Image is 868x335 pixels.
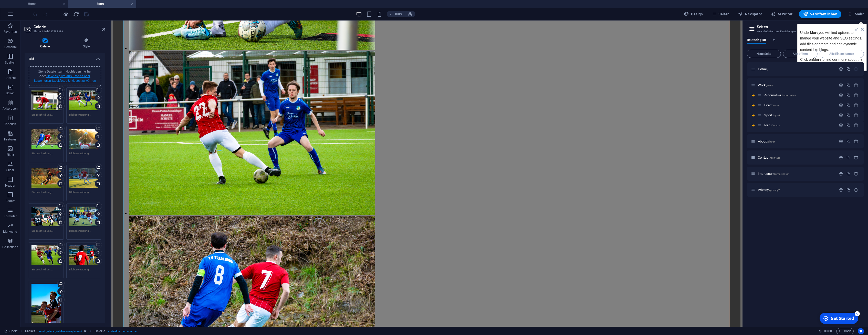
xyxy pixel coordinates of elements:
[69,90,99,111] div: DSC01651-Verbessert-RR-YMGqq9GkndEi_AqJGW3Xdw.jpg
[839,93,843,97] div: Einstellungen
[95,328,105,334] span: Klick zum Auswählen. Doppelklick zum Bearbeiten
[799,10,841,18] button: Veröffentlichen
[34,29,95,34] h3: Element #ed-682792389
[34,25,105,29] h2: Galerie
[854,93,858,97] div: Entfernen
[764,93,796,97] span: Klick, um Seite zu öffnen
[839,83,843,87] div: Einstellungen
[846,93,851,97] div: Duplizieren
[684,12,703,17] span: Design
[756,188,836,191] div: Privacy/privacy2
[758,156,780,159] span: Klick, um Seite zu öffnen
[25,38,67,49] h4: Galerie
[34,74,96,83] a: klicke hier, um aus Dateien oder kostenlosen Stockfotos & -videos zu wählen
[785,52,815,55] span: Alle öffnen
[68,1,136,7] h4: Sport
[773,104,780,107] span: /event
[3,230,17,234] p: Marketing
[767,68,768,71] span: /
[32,284,61,328] div: DSC05347-Verbessert-RR-TALISv-Us6ADTo-IWDHIbA.jpg
[846,103,851,107] div: Duplizieren
[846,139,851,144] div: Duplizieren
[4,214,17,218] p: Formular
[839,67,843,71] div: Einstellungen
[858,328,864,334] button: Usercentrics
[6,153,14,157] p: Bilder
[846,188,851,192] div: Duplizieren
[747,50,781,58] button: Neue Seite
[767,140,775,143] span: /about
[846,123,851,127] div: Duplizieren
[65,5,67,9] a: ×
[4,30,17,34] p: Favoriten
[69,168,99,188] div: DSC04054-Verbessert-RR-WuV1oqOT-yf7q5imw6Mxqg.jpg
[756,172,836,175] div: impressum/impressum
[824,328,832,334] span: 00 00
[758,139,775,143] span: Klick, um Seite zu öffnen
[4,137,16,141] p: Features
[822,52,862,55] span: Alle Einstellungen
[2,245,18,249] p: Collections
[773,124,780,127] span: /natur
[67,38,105,49] h4: Style
[756,67,836,71] div: Home/
[764,113,780,117] span: Klick, um Seite zu öffnen
[763,124,836,127] div: Natur/natur
[107,328,137,334] span: . noshadow .border-none
[764,123,780,127] span: Klick, um Seite zu öffnen
[3,107,18,111] p: Akkordeon
[13,11,22,15] span: More
[709,10,732,18] button: Seiten
[4,37,67,48] p: Click on to find our more about the feature.
[763,114,836,117] div: Sport/sport
[736,10,764,18] button: Navigator
[854,83,858,87] div: Entfernen
[747,37,766,44] span: Deutsch (10)
[839,328,851,334] span: Code
[846,155,851,160] div: Duplizieren
[14,5,37,11] div: Get Started
[4,122,16,126] p: Tabellen
[848,12,864,17] span: Mehr
[854,123,858,127] div: Entfernen
[682,10,705,18] button: Design
[4,328,18,334] a: Klick, um Auswahl aufzuheben. Doppelklick öffnet Seitenverwaltung
[763,94,836,97] div: Automotive/automotive
[73,11,79,17] button: reload
[820,50,864,58] button: Alle Einstellungen
[846,67,851,71] div: Duplizieren
[38,1,43,6] div: 5
[69,245,99,266] div: DSC05248-B8pWAFm_YPOb4nTW9hHYrQ.jpg
[846,171,851,176] div: Duplizieren
[756,84,836,87] div: Work/work
[32,206,61,227] div: DSC05043-Verbessert-RR-PbpZii6JCG8nIxvO7bkUeQ.jpg
[758,172,789,176] span: Klick, um Seite zu öffnen
[854,155,858,160] div: Entfernen
[747,38,864,48] div: Sprachen-Tabs
[25,53,105,62] h4: Bild
[763,104,836,107] div: Event/event
[854,139,858,144] div: Entfernen
[4,10,67,33] p: Under you will find options to mange your website and SEO settings, add files or create and edit ...
[854,188,858,192] div: Entfernen
[803,12,837,17] span: Veröffentlichen
[756,140,836,143] div: About/about
[768,10,795,18] button: AI Writer
[5,76,16,80] p: Content
[84,330,87,332] i: Dieses Element ist ein anpassbares Preset
[766,84,773,87] span: /work
[839,103,843,107] div: Einstellungen
[738,12,762,17] span: Navigator
[63,11,69,17] button: Klicke hier, um den Vorschau-Modus zu verlassen
[73,11,79,17] i: Seite neu laden
[846,83,851,87] div: Duplizieren
[25,328,137,334] nav: breadcrumb
[32,245,61,266] div: DSC01861-Verbessert-RR-euqgV2dFc9WngLd4fb8bvg.jpg
[845,10,866,18] button: Mehr
[773,114,780,117] span: /sport
[749,52,779,55] span: Neue Seite
[6,168,14,172] p: Slider
[32,90,61,111] div: DSC01413-Verbessert-RR-XMJzEj9pkLSZIXNXE2fCMg.jpg
[758,188,780,192] span: Klick, um Seite zu öffnen
[854,103,858,107] div: Entfernen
